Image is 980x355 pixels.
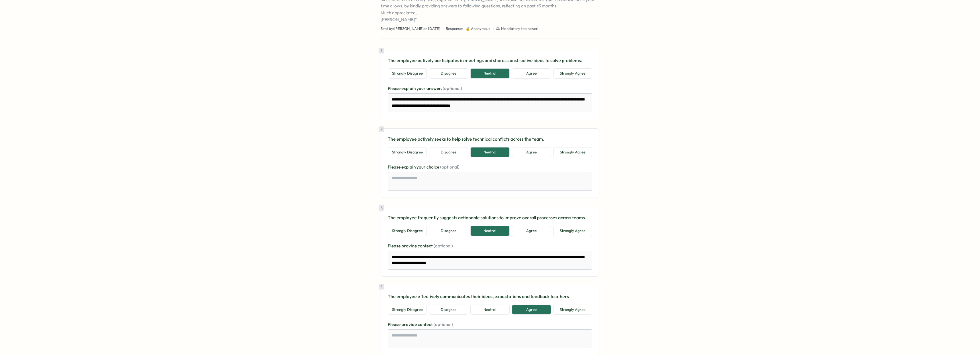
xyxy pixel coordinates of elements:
[470,68,509,79] button: Neutral
[429,226,468,236] button: Disagree
[388,305,427,315] button: Strongly Disagree
[553,305,592,315] button: Strongly Agree
[440,164,460,170] span: (optional)
[416,164,426,170] span: your
[388,136,592,143] p: The employee actively seeks to help solve technical conflicts across the team.
[512,147,551,157] button: Agree
[470,226,509,236] button: Neutral
[416,86,426,91] span: your
[388,86,401,91] span: Please
[446,26,490,31] span: Responses: 🔒 Anonymous
[379,205,384,211] div: 3
[493,26,494,31] span: |
[379,284,384,290] div: 4
[388,322,401,327] span: Please
[388,68,427,79] button: Strongly Disagree
[443,86,462,91] span: (optional)
[418,243,434,249] span: context
[388,226,427,236] button: Strongly Disagree
[429,68,468,79] button: Disagree
[379,48,384,54] div: 1
[553,68,592,79] button: Strongly Agree
[401,322,418,327] span: provide
[512,226,551,236] button: Agree
[379,126,384,132] div: 2
[434,243,453,249] span: (optional)
[418,322,434,327] span: context
[388,243,401,249] span: Please
[381,26,440,31] span: Sent by: [PERSON_NAME] on [DATE]
[401,164,416,170] span: explain
[401,86,416,91] span: explain
[501,26,538,31] span: Mandatory to answer
[512,68,551,79] button: Agree
[388,214,592,221] p: The employee frequently suggests actionable solutions to improve overall processes across teams.
[470,147,509,157] button: Neutral
[553,147,592,157] button: Strongly Agree
[442,26,444,31] span: |
[388,164,401,170] span: Please
[470,305,509,315] button: Neutral
[426,86,443,91] span: answer.
[388,57,592,64] p: The employee actively participates in meetings and shares constructive ideas to solve problems.
[434,322,453,327] span: (optional)
[512,305,551,315] button: Agree
[388,147,427,157] button: Strongly Disagree
[401,243,418,249] span: provide
[388,293,592,300] p: The employee effectively communicates their ideas, expectations and feedback to others
[553,226,592,236] button: Strongly Agree
[429,147,468,157] button: Disagree
[426,164,440,170] span: choice
[429,305,468,315] button: Disagree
